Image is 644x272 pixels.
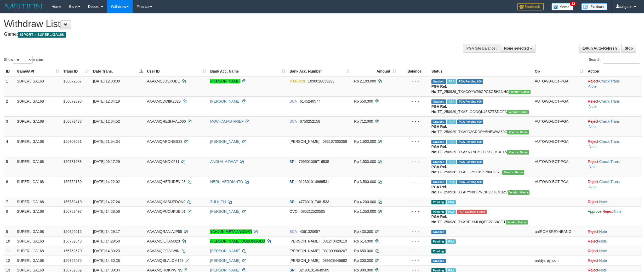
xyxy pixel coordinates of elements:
[354,239,373,243] span: Rp 514.000
[586,67,642,76] th: Action
[354,180,376,184] span: Rp 3.500.000
[147,229,182,234] span: AAAAMQRANIAJP55
[599,119,620,123] a: Check Trans
[63,180,82,184] span: 156752130
[588,209,601,214] a: Approve
[429,157,533,177] td: TF_250930_TXAEJFYIX8SZP86HGI7Q
[431,200,446,204] span: Pending
[589,185,597,189] a: Note
[586,246,642,256] td: ·
[352,67,398,76] th: Amount: activate to sort column ascending
[287,67,352,76] th: Bank Acc. Number: activate to sort column ascending
[431,79,446,84] span: Grabbed
[507,150,529,155] span: Vendor URL: https://trx31.1velocity.biz
[63,229,82,234] span: 156752515
[63,99,82,103] span: 156672398
[15,157,61,177] td: SUPERLIGA168
[588,119,598,123] a: Reject
[400,199,427,204] div: - - -
[4,177,15,197] td: 6
[431,145,447,154] b: PGA Ref. No:
[586,96,642,116] td: · ·
[599,180,620,184] a: Check Trans
[586,116,642,137] td: · ·
[15,96,61,116] td: SUPERLIGA168
[299,180,329,184] span: Copy 012301014969531 to clipboard
[210,159,238,164] a: ANDI AL A RAAF
[588,159,598,164] a: Reject
[586,256,642,265] td: ·
[147,249,180,253] span: AAAAMQGOALWIN
[91,67,145,76] th: Date Trans.: activate to sort column descending
[588,180,598,184] a: Reject
[400,159,427,164] div: - - -
[210,258,240,263] a: [PERSON_NAME]
[588,239,598,243] a: Reject
[147,200,185,204] span: AAAAMQKASIJPDON9
[589,165,597,169] a: Note
[431,99,446,104] span: Grabbed
[323,139,347,144] span: Copy 083167005358 to clipboard
[15,197,61,206] td: SUPERLIGA168
[210,239,265,243] a: [PERSON_NAME] DOBONSOLO
[15,236,61,246] td: SUPERLIGA168
[431,259,446,263] span: Grabbed
[63,79,82,83] span: 156672367
[431,230,446,234] span: Grabbed
[509,90,531,94] span: Vendor URL: https://trx31.1velocity.biz
[63,249,82,253] span: 156752570
[63,159,82,164] span: 156731688
[586,137,642,157] td: · ·
[429,67,533,76] th: Status
[551,3,573,10] img: Button%20Memo.svg
[93,239,120,243] span: [DATE] 14:29:50
[429,137,533,157] td: TF_250929_TXAKN7NLZGTZSSQMBU1N
[210,249,240,253] a: [PERSON_NAME]
[4,56,44,64] label: Show entries
[300,99,320,103] span: Copy 6145240577 to clipboard
[581,3,607,10] img: panduan.png
[4,227,15,236] td: 9
[447,239,456,244] span: Marked by aafsoumeymey
[431,160,446,164] span: Grabbed
[289,239,320,243] span: [PERSON_NAME]
[502,170,524,175] span: Vendor URL: https://trx31.1velocity.biz
[570,1,577,6] span: 32
[588,99,598,103] a: Reject
[289,159,295,164] span: BRI
[354,200,376,204] span: Rp 4.200.000
[147,239,180,243] span: AAAAMQILHAM023
[599,139,620,144] a: Check Trans
[507,110,529,114] span: Vendor URL: https://trx31.1velocity.biz
[400,119,427,124] div: - - -
[210,79,240,83] a: [PERSON_NAME]
[210,119,244,123] a: MOCHAMAD ARIEF
[147,119,186,123] span: AAAAMQRESHAAL666
[4,96,15,116] td: 2
[147,159,180,164] span: AAAAMQANDI0511
[4,157,15,177] td: 5
[210,99,240,103] a: [PERSON_NAME]
[400,229,427,234] div: - - -
[4,3,44,10] img: MOTION_logo.png
[586,157,642,177] td: · ·
[588,79,598,83] a: Reject
[400,139,427,144] div: - - -
[614,209,622,214] a: Note
[308,79,334,83] span: Copy 1090016639296 to clipboard
[301,209,325,214] span: Copy 085212520505 to clipboard
[599,249,607,253] a: Note
[4,67,15,76] th: ID
[93,229,120,234] span: [DATE] 14:29:17
[533,137,586,157] td: AUTOWD-BOT-PGA
[457,210,487,214] span: PGA Error
[400,99,427,104] div: - - -
[63,200,82,204] span: 156752410
[457,79,483,84] span: PGA Pending
[289,99,297,103] span: BCA
[579,44,620,53] a: Run Auto-Refresh
[429,116,533,137] td: TF_250929_TXA0Q3CRDRY5NBWAA50C
[63,119,82,123] span: 156672433
[457,140,483,144] span: PGA Pending
[586,177,642,197] td: · ·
